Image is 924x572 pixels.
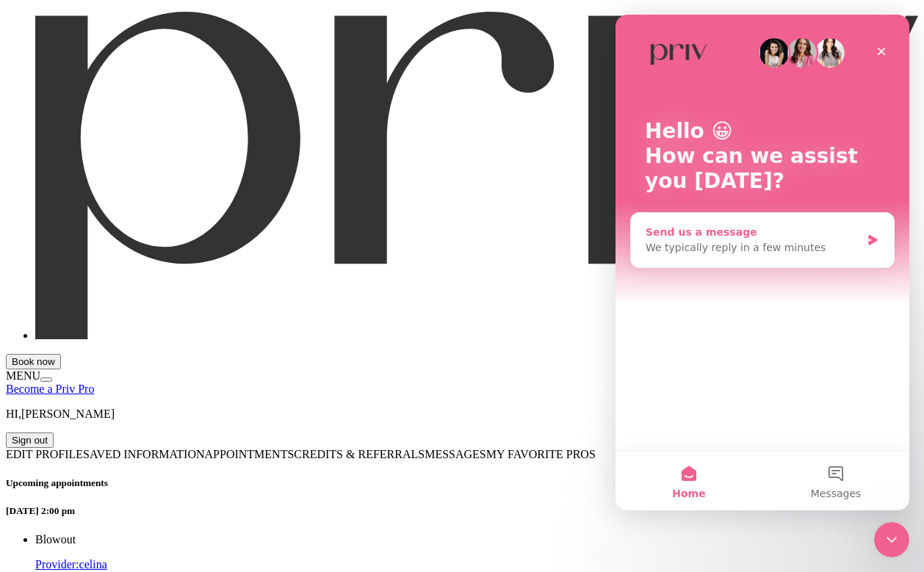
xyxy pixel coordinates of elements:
[35,533,176,546] p: Blowout
[6,408,918,421] p: HI, [PERSON_NAME]
[35,12,918,339] img: Logo_dark.svg
[486,448,596,460] a: MY FAVORITE PROS
[874,522,909,557] iframe: Intercom live chat
[6,383,94,395] a: Become a Priv Pro
[616,15,909,510] iframe: Intercom live chat
[205,448,295,460] a: APPOINTMENTS
[294,448,425,460] a: CREDITS & REFERRALS
[6,448,83,460] a: EDIT PROFILE
[6,369,40,382] span: MENU
[6,505,918,517] h5: [DATE] 2:00 pm
[83,448,205,460] a: SAVED INFORMATION
[6,477,918,489] h5: Upcoming appointments
[6,432,54,448] button: Sign out
[425,448,486,460] a: MESSAGES
[6,354,61,369] button: Book now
